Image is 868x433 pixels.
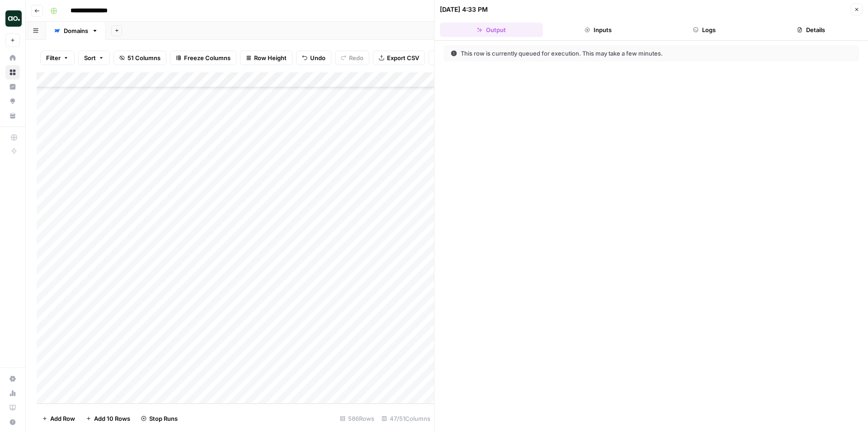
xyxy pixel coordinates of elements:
[5,94,20,108] a: Opportunities
[5,7,20,30] button: Workspace: AO Internal Ops
[296,51,331,65] button: Undo
[5,386,20,400] a: Usage
[335,51,369,65] button: Redo
[5,10,22,27] img: AO Internal Ops Logo
[653,23,756,37] button: Logs
[5,80,20,94] a: Insights
[5,415,20,429] button: Help + Support
[5,65,20,80] a: Browse
[37,411,80,426] button: Add Row
[64,26,88,35] div: Domains
[78,51,110,65] button: Sort
[5,51,20,65] a: Home
[5,108,20,123] a: Your Data
[440,5,488,14] div: [DATE] 4:33 PM
[149,414,178,423] span: Stop Runs
[184,53,231,62] span: Freeze Columns
[40,51,75,65] button: Filter
[440,23,543,37] button: Output
[113,51,166,65] button: 51 Columns
[50,414,75,423] span: Add Row
[759,23,863,37] button: Details
[94,414,130,423] span: Add 10 Rows
[254,53,287,62] span: Row Height
[84,53,96,62] span: Sort
[387,53,419,62] span: Export CSV
[80,411,136,426] button: Add 10 Rows
[240,51,292,65] button: Row Height
[46,53,61,62] span: Filter
[378,411,434,426] div: 47/51 Columns
[170,51,236,65] button: Freeze Columns
[310,53,325,62] span: Undo
[336,411,378,426] div: 586 Rows
[46,22,106,40] a: Domains
[451,49,757,58] div: This row is currently queued for execution. This may take a few minutes.
[136,411,183,426] button: Stop Runs
[349,53,363,62] span: Redo
[373,51,425,65] button: Export CSV
[547,23,650,37] button: Inputs
[5,400,20,415] a: Learning Hub
[5,372,20,386] a: Settings
[127,53,160,62] span: 51 Columns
